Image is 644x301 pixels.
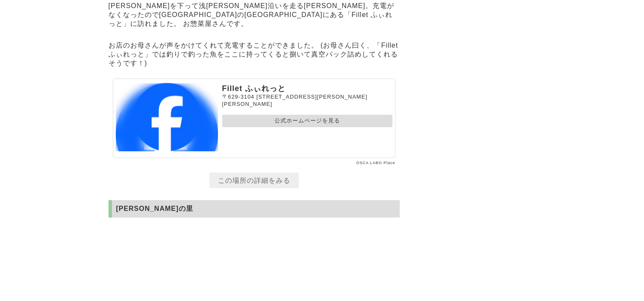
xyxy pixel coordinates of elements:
[356,161,395,165] a: OSCA LABO Place
[109,200,400,218] h2: [PERSON_NAME]の里
[109,39,400,70] p: お店のお母さんが声をかけてくれて充電することができました。 (お母さん曰く、「Fillet ふぃれっと」では釣りで釣った魚をここに持ってくると捌いて真空パック詰めしてくれるそうです！)
[222,94,255,100] span: 〒629-3104
[116,83,218,151] img: Fillet ふぃれっと
[222,94,367,107] span: [STREET_ADDRESS][PERSON_NAME][PERSON_NAME]
[222,83,392,94] p: Fillet ふぃれっと
[209,173,299,188] a: この場所の詳細をみる
[222,115,392,127] a: 公式ホームページを見る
